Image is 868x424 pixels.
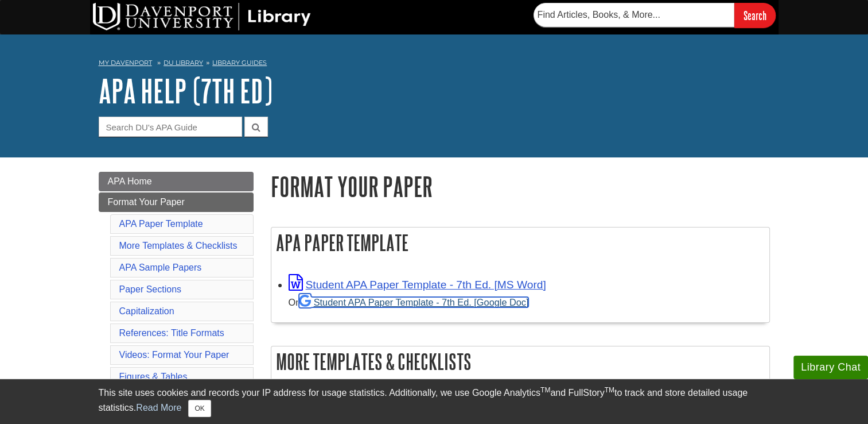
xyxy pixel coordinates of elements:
[99,73,273,109] a: APA Help (7th Ed)
[289,297,529,307] small: Or
[540,386,550,394] sup: TM
[534,3,776,28] form: Searches DU Library's articles, books, and more
[99,117,242,137] input: Search DU's APA Guide
[99,55,770,74] nav: breadcrumb
[108,176,152,186] span: APA Home
[271,172,770,201] h1: Format Your Paper
[734,3,776,28] input: Search
[108,197,185,207] span: Format Your Paper
[119,306,174,316] a: Capitalization
[119,219,203,229] a: APA Paper Template
[119,350,229,360] a: Videos: Format Your Paper
[99,172,254,191] a: APA Home
[188,400,211,417] button: Close
[289,279,546,291] a: Link opens in new window
[271,228,769,258] h2: APA Paper Template
[164,59,203,67] a: DU Library
[271,346,769,377] h2: More Templates & Checklists
[119,284,182,294] a: Paper Sections
[299,297,529,307] a: Student APA Paper Template - 7th Ed. [Google Doc]
[93,3,311,30] img: DU Library
[136,403,181,413] a: Read More
[212,59,267,67] a: Library Guides
[534,3,734,27] input: Find Articles, Books, & More...
[99,386,770,417] div: This site uses cookies and records your IP address for usage statistics. Additionally, we use Goo...
[99,58,152,68] a: My Davenport
[119,263,202,272] a: APA Sample Papers
[605,386,614,394] sup: TM
[119,328,224,338] a: References: Title Formats
[793,356,868,379] button: Library Chat
[119,241,238,250] a: More Templates & Checklists
[119,372,188,381] a: Figures & Tables
[99,192,254,212] a: Format Your Paper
